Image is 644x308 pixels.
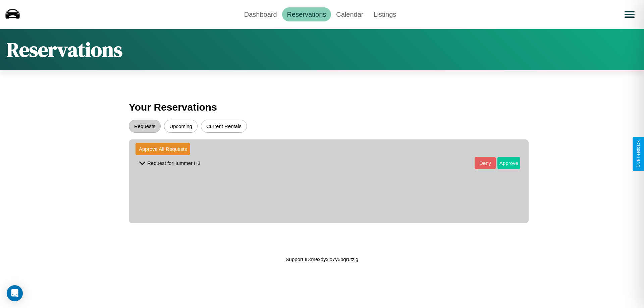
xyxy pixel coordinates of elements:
button: Requests [129,120,161,133]
button: Upcoming [164,120,198,133]
a: Reservations [282,7,331,21]
button: Approve All Requests [136,143,190,155]
button: Open menu [620,5,639,24]
a: Listings [368,7,401,21]
a: Dashboard [239,7,282,21]
p: Support ID: mexdyxio7y5bqr6tzjg [286,255,359,264]
p: Request for Hummer H3 [147,159,200,168]
div: Give Feedback [636,140,641,168]
button: Deny [475,157,496,169]
h3: Your Reservations [129,98,515,116]
h1: Reservations [7,36,122,63]
div: Open Intercom Messenger [7,285,23,301]
a: Calendar [331,7,368,21]
button: Current Rentals [201,120,247,133]
button: Approve [497,157,520,169]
